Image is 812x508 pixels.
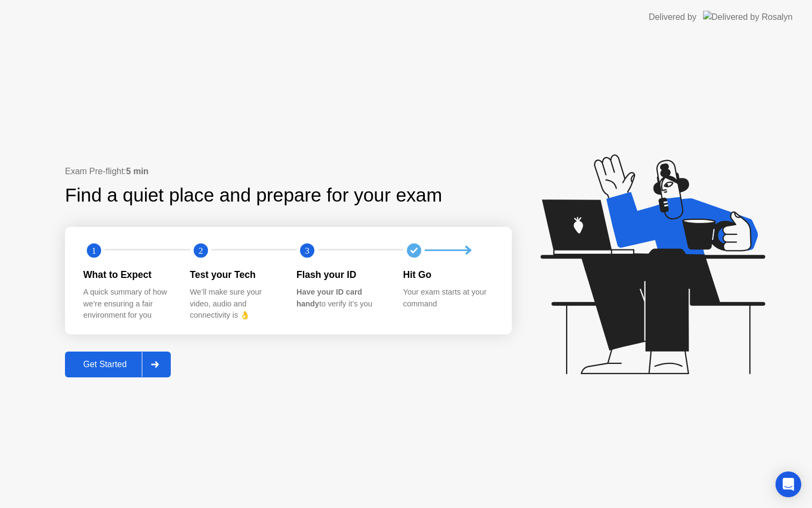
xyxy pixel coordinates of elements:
div: Open Intercom Messenger [775,471,801,497]
text: 2 [198,245,202,255]
div: We’ll make sure your video, audio and connectivity is 👌 [190,287,280,321]
div: to verify it’s you [296,287,386,310]
div: Test your Tech [190,268,280,282]
text: 3 [305,245,309,255]
div: Hit Go [403,268,493,282]
b: 5 min [126,167,149,176]
div: Exam Pre-flight: [65,165,512,178]
button: Get Started [65,352,171,377]
div: Get Started [68,360,142,369]
div: Delivered by [649,11,697,24]
img: Delivered by Rosalyn [703,11,793,23]
div: Your exam starts at your command [403,287,493,310]
div: A quick summary of how we’re ensuring a fair environment for you [83,287,173,321]
div: Flash your ID [296,268,386,282]
div: What to Expect [83,268,173,282]
div: Find a quiet place and prepare for your exam [65,181,444,210]
b: Have your ID card handy [296,288,362,308]
text: 1 [92,245,96,255]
